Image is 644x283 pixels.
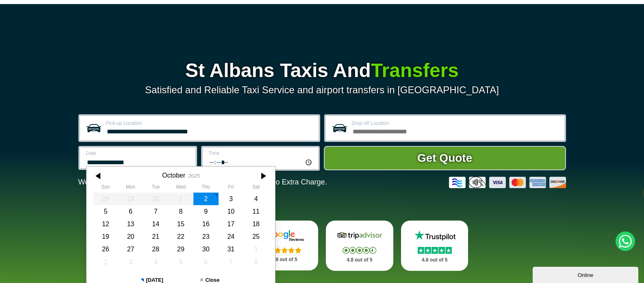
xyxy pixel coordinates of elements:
[118,218,143,230] div: 13 October 2025
[168,256,193,268] div: 05 November 2025
[162,172,185,179] div: October
[118,230,143,243] div: 20 October 2025
[218,193,243,205] div: 03 October 2025
[371,60,459,81] span: Transfers
[168,243,193,255] div: 29 October 2025
[143,218,168,230] div: 14 October 2025
[168,193,193,205] div: 01 October 2025
[449,177,566,188] img: Credit And Debit Cards
[260,255,309,265] p: 4.8 out of 5
[193,218,218,230] div: 16 October 2025
[324,146,566,170] button: Get Quote
[410,229,459,242] img: Trustpilot
[335,229,384,242] img: Tripadvisor
[268,247,301,253] img: Stars
[168,205,193,218] div: 08 October 2025
[93,193,118,205] div: 28 September 2025
[93,205,118,218] div: 05 October 2025
[118,243,143,255] div: 27 October 2025
[143,205,168,218] div: 07 October 2025
[118,205,143,218] div: 06 October 2025
[143,230,168,243] div: 21 October 2025
[93,218,118,230] div: 12 October 2025
[168,230,193,243] div: 22 October 2025
[143,184,168,192] th: Tuesday
[78,178,327,187] p: We Now Accept Card & Contactless Payment In
[118,184,143,192] th: Monday
[86,151,191,156] label: Date
[93,256,118,268] div: 02 November 2025
[234,178,327,186] span: The Car at No Extra Charge.
[243,205,269,218] div: 11 October 2025
[193,256,218,268] div: 06 November 2025
[251,221,318,270] a: Google Stars 4.8 out of 5
[143,256,168,268] div: 04 November 2025
[410,255,460,265] p: 4.8 out of 5
[193,193,218,205] div: 02 October 2025
[418,247,452,254] img: Stars
[260,229,309,242] img: Google
[78,84,566,96] p: Satisfied and Reliable Taxi Service and airport transfers in [GEOGRAPHIC_DATA]
[243,256,269,268] div: 08 November 2025
[343,247,376,254] img: Stars
[243,193,269,205] div: 04 October 2025
[243,184,269,192] th: Saturday
[243,218,269,230] div: 18 October 2025
[118,256,143,268] div: 03 November 2025
[193,230,218,243] div: 23 October 2025
[209,151,313,156] label: Time
[168,218,193,230] div: 15 October 2025
[78,61,566,80] h1: St Albans Taxis And
[218,218,243,230] div: 17 October 2025
[218,205,243,218] div: 10 October 2025
[243,230,269,243] div: 25 October 2025
[143,243,168,255] div: 28 October 2025
[243,243,269,255] div: 01 November 2025
[118,193,143,205] div: 29 September 2025
[188,173,199,179] div: 2025
[168,184,193,192] th: Wednesday
[193,205,218,218] div: 09 October 2025
[401,221,468,271] a: Trustpilot Stars 4.8 out of 5
[193,184,218,192] th: Thursday
[218,256,243,268] div: 07 November 2025
[218,184,243,192] th: Friday
[326,221,393,271] a: Tripadvisor Stars 4.8 out of 5
[335,255,384,265] p: 4.8 out of 5
[93,243,118,255] div: 26 October 2025
[218,230,243,243] div: 24 October 2025
[352,121,559,126] label: Drop-off Location
[193,243,218,255] div: 30 October 2025
[533,265,640,283] iframe: chat widget
[143,193,168,205] div: 30 September 2025
[93,230,118,243] div: 19 October 2025
[218,243,243,255] div: 31 October 2025
[93,184,118,192] th: Sunday
[106,121,314,126] label: Pick-up Location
